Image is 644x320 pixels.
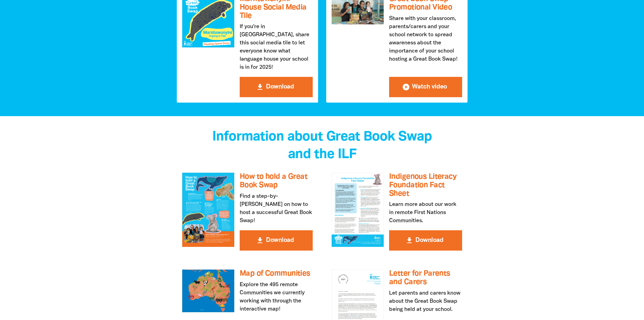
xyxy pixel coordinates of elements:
h3: How to hold a Great Book Swap [240,173,313,189]
img: Map of Communities [182,270,234,312]
h3: Letter for Parents and Carers [389,270,462,286]
h3: Indigenous Literacy Foundation Fact Sheet [389,173,462,198]
button: get_app Download [389,230,462,251]
i: get_app [405,236,413,244]
h3: Map of Communities [240,270,313,278]
span: Information about Great Book Swap [212,131,432,143]
button: play_circle_filled Watch video [389,77,462,97]
button: get_app Download [240,230,313,251]
i: play_circle_filled [402,83,410,91]
button: get_app Download [240,77,313,97]
i: get_app [256,236,264,244]
i: get_app [256,83,264,91]
span: and the ILF [288,148,356,161]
